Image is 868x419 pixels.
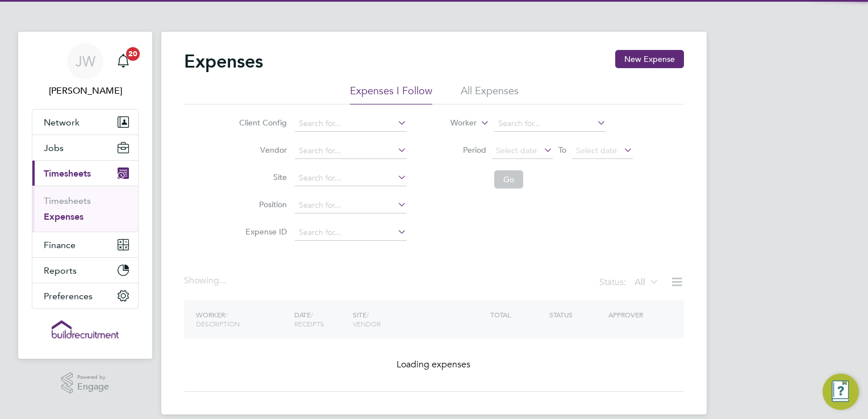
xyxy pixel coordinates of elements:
[76,54,95,69] span: JW
[295,170,407,186] input: Search for...
[32,161,138,186] button: Timesheets
[126,47,140,61] span: 20
[236,227,287,237] label: Expense ID
[32,186,138,232] div: Timesheets
[615,50,684,68] button: New Expense
[52,320,119,338] img: buildrec-logo-retina.png
[461,84,519,104] li: All Expenses
[44,291,93,301] span: Preferences
[32,43,139,98] a: JW[PERSON_NAME]
[44,117,80,128] span: Network
[435,145,486,155] label: Period
[236,145,287,155] label: Vendor
[44,143,64,153] span: Jobs
[236,199,287,209] label: Position
[425,118,477,129] label: Worker
[32,84,139,98] span: Josh Wakefield
[295,116,407,132] input: Search for...
[494,170,523,188] button: Go
[295,198,407,213] input: Search for...
[77,382,109,392] span: Engage
[44,168,91,179] span: Timesheets
[61,372,110,394] a: Powered byEngage
[44,195,91,206] a: Timesheets
[32,135,138,160] button: Jobs
[555,143,570,157] span: To
[32,283,138,308] button: Preferences
[350,84,432,104] li: Expenses I Follow
[295,143,407,159] input: Search for...
[295,225,407,241] input: Search for...
[236,118,287,128] label: Client Config
[18,32,152,359] nav: Main navigation
[184,275,228,287] div: Showing
[112,43,135,79] a: 20
[32,320,139,338] a: Go to home page
[32,258,138,283] button: Reports
[32,110,138,135] button: Network
[823,374,859,410] button: Engage Resource Center
[576,145,617,156] span: Select date
[32,232,138,257] button: Finance
[599,275,661,291] div: Status:
[236,172,287,182] label: Site
[494,116,606,132] input: Search for...
[219,275,226,286] span: ...
[496,145,537,156] span: Select date
[44,211,84,222] a: Expenses
[77,372,109,382] span: Powered by
[635,276,659,288] label: All
[44,265,77,276] span: Reports
[184,50,263,73] h2: Expenses
[44,240,76,250] span: Finance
